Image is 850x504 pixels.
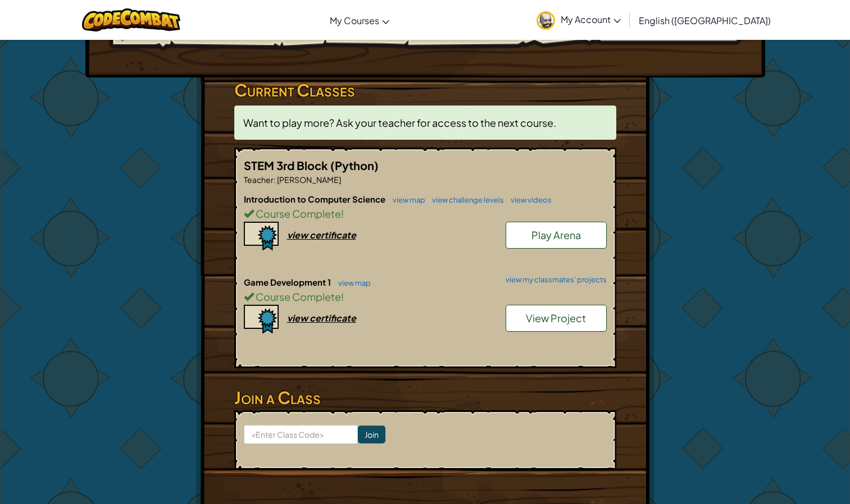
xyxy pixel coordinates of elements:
span: STEM 3rd Block [244,158,330,172]
span: Course Complete [254,207,341,220]
h3: Current Classes [234,77,616,103]
span: Want to play more? Ask your teacher for access to the next course. [243,116,556,129]
a: My Account [531,2,626,38]
img: certificate-icon.png [244,305,279,334]
img: CodeCombat logo [82,8,180,31]
a: view videos [505,195,552,204]
span: Introduction to Computer Science [244,194,387,204]
a: view challenge levels [426,195,504,204]
a: view certificate [244,229,356,241]
a: view certificate [244,312,356,324]
a: view map [333,278,371,287]
input: Join [358,425,385,443]
a: view my classmates' projects [500,276,607,283]
div: view certificate [287,312,356,324]
span: ! [341,207,344,220]
span: [PERSON_NAME] [276,175,341,185]
span: View Project [526,311,586,324]
input: <Enter Class Code> [244,425,358,444]
span: Course Complete [254,290,341,303]
span: My Courses [330,15,379,26]
span: English ([GEOGRAPHIC_DATA]) [639,15,771,26]
a: My Courses [324,5,395,35]
a: view map [387,195,425,204]
a: English ([GEOGRAPHIC_DATA]) [633,5,776,35]
img: avatar [537,11,555,30]
img: certificate-icon.png [244,222,279,251]
span: ! [341,290,344,303]
span: Play Arena [531,228,581,241]
span: My Account [561,13,621,25]
h3: Join a Class [234,385,616,410]
div: view certificate [287,229,356,241]
span: Game Development 1 [244,277,333,287]
span: Teacher [244,175,274,185]
span: (Python) [330,158,379,172]
span: : [274,175,276,185]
